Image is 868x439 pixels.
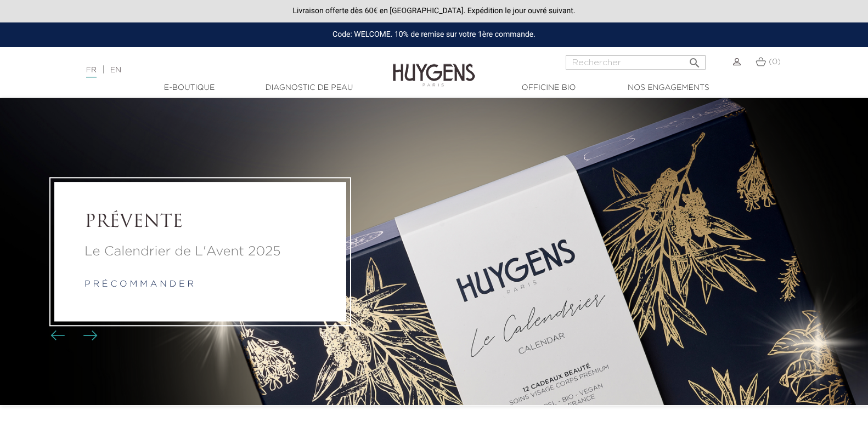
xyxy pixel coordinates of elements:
button:  [685,52,704,67]
input: Rechercher [566,55,706,70]
a: Le Calendrier de L'Avent 2025 [84,242,316,261]
a: Diagnostic de peau [254,82,364,94]
a: FR [86,66,97,78]
a: Nos engagements [613,82,723,94]
div: Boutons du carrousel [55,328,91,344]
i:  [688,53,701,66]
a: EN [110,66,121,74]
a: PRÉVENTE [84,213,316,233]
div: | [81,64,353,77]
span: (0) [769,58,781,66]
a: p r é c o m m a n d e r [84,280,194,289]
a: E-Boutique [134,82,244,94]
img: Huygens [393,46,475,88]
a: Officine Bio [494,82,604,94]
